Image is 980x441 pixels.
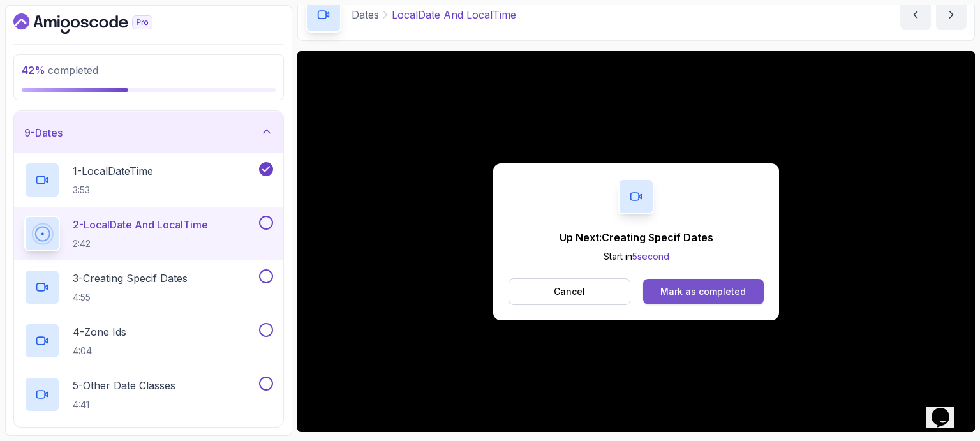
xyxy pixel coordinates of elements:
[24,125,63,140] h3: 9 - Dates
[560,250,713,263] p: Start in
[14,112,283,153] button: 9-Dates
[554,285,585,298] p: Cancel
[22,64,98,77] span: completed
[73,324,126,340] p: 4 - Zone Ids
[660,285,746,298] div: Mark as completed
[73,398,175,411] p: 4:41
[24,162,273,198] button: 1-LocalDateTime3:53
[73,237,208,250] p: 2:42
[926,390,967,428] iframe: chat widget
[643,279,764,304] button: Mark as completed
[73,291,188,304] p: 4:55
[73,163,153,179] p: 1 - LocalDateTime
[22,64,45,77] span: 42 %
[352,7,379,22] p: Dates
[560,230,713,245] p: Up Next: Creating Specif Dates
[24,377,273,412] button: 5-Other Date Classes4:41
[73,271,188,286] p: 3 - Creating Specif Dates
[73,217,208,232] p: 2 - LocalDate And LocalTime
[509,278,630,305] button: Cancel
[13,13,182,34] a: Dashboard
[73,345,126,357] p: 4:04
[73,184,153,197] p: 3:53
[632,251,669,262] span: 5 second
[73,378,175,393] p: 5 - Other Date Classes
[24,216,273,251] button: 2-LocalDate And LocalTime2:42
[24,323,273,359] button: 4-Zone Ids4:04
[392,7,516,22] p: LocalDate And LocalTime
[297,51,975,432] iframe: 2 - LocalDate and LocalTime
[24,269,273,305] button: 3-Creating Specif Dates4:55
